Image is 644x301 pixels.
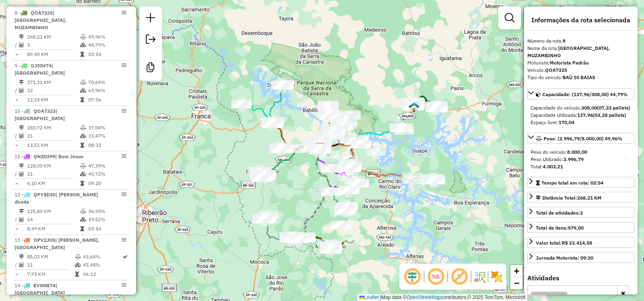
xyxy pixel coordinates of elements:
[531,149,587,155] span: Peso do veículo:
[536,254,593,262] div: Jornada Motorista: 09:20
[531,119,631,126] div: Espaço livre:
[501,10,518,26] a: Exibir filtros
[527,252,634,263] a: Jornada Motorista: 09:20
[27,253,75,261] td: 85,03 KM
[80,172,86,176] i: % de utilização da cubagem
[542,180,603,186] span: Tempo total em rota: 03:54
[88,78,126,86] td: 70,69%
[527,101,634,129] div: Capacidade: (137,96/308,00) 44,79%
[563,74,595,80] strong: BAÚ 10 BAIAS
[122,10,126,15] em: Opções
[527,237,634,248] a: Valor total:R$ 23.414,58
[88,50,126,58] td: 03:54
[15,41,19,49] td: /
[80,125,86,130] i: % de utilização do peso
[527,45,634,59] div: Nome da rota:
[527,88,634,99] a: Capacidade: (137,96/308,00) 44,79%
[19,80,24,85] i: Distância Total
[27,132,80,140] td: 21
[80,97,84,102] i: Tempo total em rota
[536,194,601,202] div: Distância Total:
[19,88,24,93] i: Total de Atividades
[15,132,19,140] td: /
[15,270,19,278] td: =
[536,210,583,216] span: Total de atividades:
[331,221,351,229] div: Atividade não roteirizada - BAR DO SEBASTIAO
[15,261,19,269] td: /
[34,191,55,198] span: QPY8D30
[15,170,19,178] td: /
[19,43,24,47] i: Total de Atividades
[597,105,630,111] strong: (07,33 pallets)
[88,179,126,187] td: 09:20
[80,163,86,168] i: % de utilização do peso
[31,10,53,16] span: QOA7325
[27,96,80,104] td: 12,33 KM
[380,295,381,300] span: |
[19,254,24,259] i: Distância Total
[527,45,610,58] strong: [GEOGRAPHIC_DATA], MUZAMBINHO
[34,237,55,243] span: OPV2J05
[122,283,126,288] em: Opções
[527,133,634,144] a: Peso: (3.996,79/8.000,00) 49,96%
[568,225,584,231] strong: 579,00
[545,67,567,73] strong: QOA7325
[143,10,159,28] a: Nova sessão e pesquisa
[80,143,84,148] i: Tempo total em rota
[559,119,574,125] strong: 170,04
[531,112,631,119] div: Capacidade Utilizada:
[531,156,631,163] div: Peso Utilizado:
[357,294,527,301] div: Map data © contributors,© 2025 TomTom, Microsoft
[567,149,587,155] strong: 8.000,00
[27,179,80,187] td: 6,10 KM
[27,162,80,170] td: 128,00 KM
[88,132,126,140] td: 33,47%
[510,265,522,277] a: Zoom in
[359,295,379,300] a: Leaflet
[27,33,80,41] td: 268,21 KM
[403,267,422,286] span: Ocultar deslocamento
[27,141,80,149] td: 13,51 KM
[544,135,623,142] span: Peso: (3.996,79/8.000,00) 49,96%
[527,274,634,282] h4: Atividades
[314,142,325,153] img: MinasBeb
[15,10,66,30] span: 8 -
[531,104,631,112] div: Capacidade do veículo:
[83,253,122,261] td: 43,64%
[27,50,80,58] td: 89,40 KM
[31,62,51,69] span: GJI0H74
[510,277,522,289] a: Zoom out
[514,266,519,276] span: +
[88,215,126,224] td: 39,52%
[27,270,75,278] td: 7,73 KM
[15,86,19,95] td: /
[88,170,126,178] td: 45,72%
[15,108,65,121] span: 10 -
[490,270,503,283] img: Exibir/Ocultar setores
[563,156,584,162] strong: 3.996,79
[543,163,563,170] strong: 4.003,21
[536,224,584,232] div: Total de itens:
[88,225,126,233] td: 03:54
[15,282,65,296] span: 14 -
[88,124,126,132] td: 37,04%
[299,232,309,243] img: Guaxupé
[80,209,86,214] i: % de utilização do peso
[527,74,634,81] div: Tipo do veículo:
[80,88,86,93] i: % de utilização da cubagem
[426,267,446,286] span: Ocultar NR
[527,192,634,203] a: Distância Total:268,21 KM
[143,31,159,49] a: Exportar sessão
[27,124,80,132] td: 283,72 KM
[527,207,634,218] a: Total de atividades:3
[473,270,486,283] img: Fluxo de ruas
[122,63,126,68] em: Opções
[75,254,81,259] i: % de utilização do peso
[19,209,24,214] i: Distância Total
[15,153,83,159] span: 11 -
[88,96,126,104] td: 07:56
[19,172,24,176] i: Total de Atividades
[514,278,519,288] span: −
[563,38,565,44] strong: 8
[527,37,634,45] div: Número da rota:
